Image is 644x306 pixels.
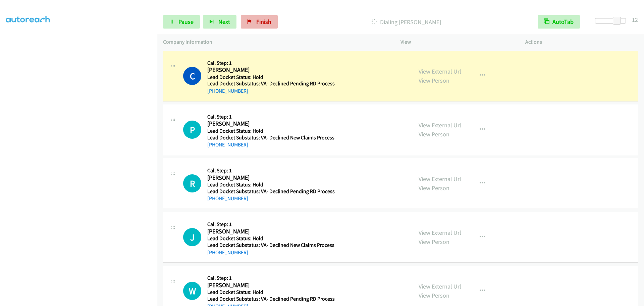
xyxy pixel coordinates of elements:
a: View External Url [419,68,461,75]
h2: [PERSON_NAME] [207,120,332,128]
h5: Call Step: 1 [207,114,334,120]
p: View [400,38,513,46]
a: Pause [163,15,200,29]
button: AutoTab [538,15,580,29]
div: The call is yet to be attempted [183,228,201,246]
h5: Lead Docket Status: Hold [207,181,335,188]
h5: Call Step: 1 [207,221,334,228]
div: 12 [632,15,638,24]
a: View External Url [419,282,461,290]
h5: Lead Docket Status: Hold [207,128,334,134]
h5: Call Step: 1 [207,275,335,281]
span: Finish [256,18,271,26]
div: The call is yet to be attempted [183,174,201,192]
h5: Call Step: 1 [207,167,335,174]
h5: Lead Docket Substatus: VA- Declined Pending RD Process [207,80,335,87]
a: [PHONE_NUMBER] [207,141,248,148]
h2: [PERSON_NAME] [207,228,332,235]
h5: Lead Docket Substatus: VA- Declined New Claims Process [207,242,334,249]
h1: J [183,228,201,246]
button: Next [203,15,236,29]
a: [PHONE_NUMBER] [207,249,248,256]
p: Company Information [163,38,388,46]
a: [PHONE_NUMBER] [207,195,248,202]
h5: Lead Docket Substatus: VA- Declined Pending RD Process [207,296,335,302]
a: View External Url [419,229,461,236]
span: Pause [178,18,194,26]
h5: Lead Docket Substatus: VA- Declined Pending RD Process [207,188,335,195]
h5: Lead Docket Status: Hold [207,74,335,81]
a: Finish [241,15,278,29]
h5: Call Step: 1 [207,60,335,67]
h2: [PERSON_NAME] [207,66,332,74]
a: View Person [419,77,449,84]
a: View Person [419,130,449,138]
h1: R [183,174,201,192]
span: Next [218,18,230,26]
h2: [PERSON_NAME] [207,174,332,182]
h5: Lead Docket Status: Hold [207,289,335,296]
a: View Person [419,238,449,246]
a: View External Url [419,121,461,129]
h5: Lead Docket Status: Hold [207,235,334,242]
h1: C [183,67,201,85]
p: Actions [525,38,638,46]
h1: W [183,282,201,300]
a: [PHONE_NUMBER] [207,88,248,94]
h5: Lead Docket Substatus: VA- Declined New Claims Process [207,134,334,141]
a: View External Url [419,175,461,183]
div: The call is yet to be attempted [183,282,201,300]
h2: [PERSON_NAME] [207,281,332,289]
p: Dialing [PERSON_NAME] [287,17,526,27]
a: View Person [419,292,449,299]
h1: P [183,121,201,139]
a: View Person [419,184,449,192]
